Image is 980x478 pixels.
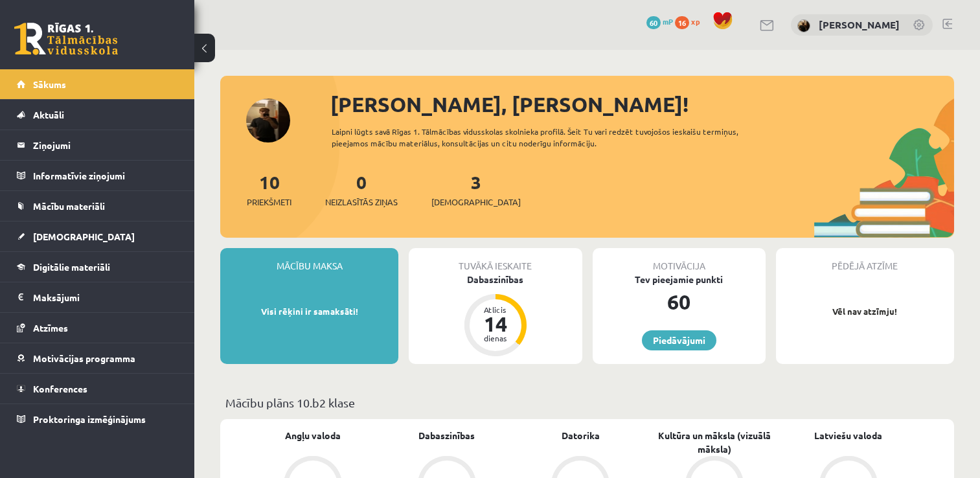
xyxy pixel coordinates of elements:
a: Piedāvājumi [642,330,716,350]
div: 14 [476,313,515,334]
span: Neizlasītās ziņas [325,196,398,209]
span: Digitālie materiāli [33,261,110,273]
div: Dabaszinības [409,273,582,286]
span: 16 [675,16,689,29]
span: Sākums [33,78,66,90]
a: 10Priekšmeti [247,170,291,209]
div: Atlicis [476,306,515,313]
a: Digitālie materiāli [17,252,178,282]
a: Sākums [17,69,178,99]
legend: Informatīvie ziņojumi [33,161,178,190]
a: Atzīmes [17,313,178,343]
span: Mācību materiāli [33,200,105,212]
a: [DEMOGRAPHIC_DATA] [17,222,178,251]
a: Ziņojumi [17,130,178,160]
a: Maksājumi [17,282,178,312]
a: Motivācijas programma [17,343,178,373]
span: 60 [646,16,661,29]
a: Rīgas 1. Tālmācības vidusskola [14,23,118,55]
span: Proktoringa izmēģinājums [33,413,146,425]
a: Latviešu valoda [814,429,882,442]
div: Pēdējā atzīme [776,248,954,273]
span: mP [663,16,673,27]
a: 60 mP [646,16,673,27]
a: [PERSON_NAME] [819,18,900,31]
span: Atzīmes [33,322,68,334]
div: Tuvākā ieskaite [409,248,582,273]
div: dienas [476,334,515,342]
a: Dabaszinības Atlicis 14 dienas [409,273,582,358]
img: Matīss Klāvs Vanaģelis [797,19,810,32]
div: 60 [593,286,766,317]
legend: Maksājumi [33,282,178,312]
legend: Ziņojumi [33,130,178,160]
span: xp [691,16,700,27]
a: Datorika [562,429,600,442]
div: Motivācija [593,248,766,273]
p: Visi rēķini ir samaksāti! [227,305,392,318]
a: 16 xp [675,16,706,27]
a: Dabaszinības [418,429,475,442]
span: Priekšmeti [247,196,291,209]
a: 0Neizlasītās ziņas [325,170,398,209]
a: Mācību materiāli [17,191,178,221]
div: Tev pieejamie punkti [593,273,766,286]
a: Proktoringa izmēģinājums [17,404,178,434]
span: [DEMOGRAPHIC_DATA] [33,231,135,242]
a: Informatīvie ziņojumi [17,161,178,190]
span: Aktuāli [33,109,64,120]
a: Angļu valoda [285,429,341,442]
p: Mācību plāns 10.b2 klase [225,394,949,411]
div: Mācību maksa [220,248,398,273]
p: Vēl nav atzīmju! [782,305,948,318]
a: 3[DEMOGRAPHIC_DATA] [431,170,521,209]
span: Konferences [33,383,87,394]
a: Konferences [17,374,178,404]
span: [DEMOGRAPHIC_DATA] [431,196,521,209]
div: [PERSON_NAME], [PERSON_NAME]! [330,89,954,120]
a: Aktuāli [17,100,178,130]
a: Kultūra un māksla (vizuālā māksla) [648,429,782,456]
span: Motivācijas programma [33,352,135,364]
div: Laipni lūgts savā Rīgas 1. Tālmācības vidusskolas skolnieka profilā. Šeit Tu vari redzēt tuvojošo... [332,126,772,149]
